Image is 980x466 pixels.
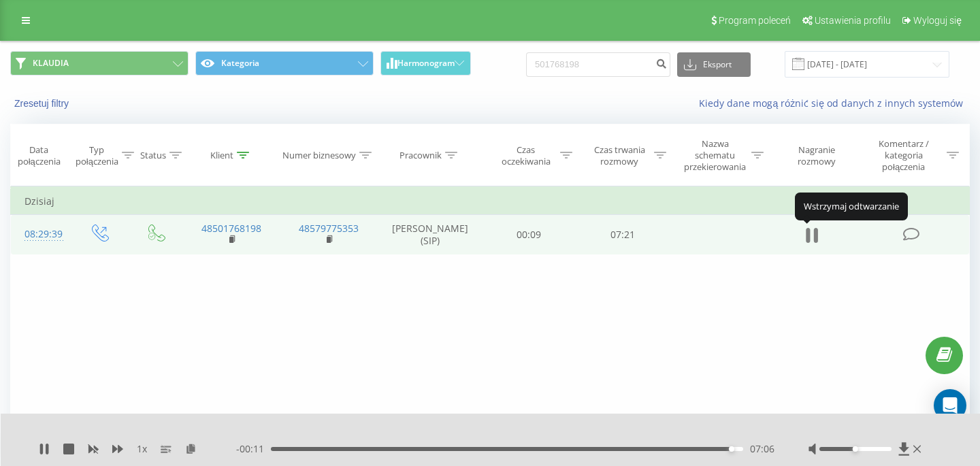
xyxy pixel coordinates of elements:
span: KLAUDIA [33,58,69,69]
div: Pracownik [399,150,442,161]
div: Numer biznesowy [282,150,356,161]
div: Typ połączenia [76,144,118,167]
span: Ustawienia profilu [815,15,891,26]
td: [PERSON_NAME] (SIP) [378,215,483,254]
div: Nazwa schematu przekierowania [682,138,748,173]
button: Zresetuj filtry [10,97,76,110]
div: Komentarz / kategoria połączenia [864,138,943,173]
div: Klient [210,150,233,161]
span: 1 x [137,442,147,456]
div: Open Intercom Messenger [934,389,966,422]
td: 07:21 [576,215,670,254]
div: Wstrzymaj odtwarzanie [795,193,908,220]
span: - 00:11 [236,442,271,456]
span: Wyloguj się [913,15,962,26]
div: Czas trwania rozmowy [588,144,651,167]
a: Kiedy dane mogą różnić się od danych z innych systemów [699,97,970,110]
button: KLAUDIA [10,51,189,76]
div: Accessibility label [729,446,734,452]
input: Wyszukiwanie według numeru [526,52,670,77]
div: 08:29:39 [24,221,57,248]
div: Accessibility label [853,446,858,452]
button: Eksport [677,52,751,77]
span: 07:06 [750,442,774,456]
div: Status [140,150,166,161]
div: Nagranie rozmowy [779,144,853,167]
div: Czas oczekiwania [495,144,557,167]
td: 00:09 [483,215,576,254]
td: Dzisiaj [11,188,970,215]
span: Program poleceń [719,15,791,26]
span: Harmonogram [397,59,455,68]
a: 48579775353 [299,222,359,235]
button: Harmonogram [380,51,471,76]
a: 48501768198 [201,222,261,235]
div: Data połączenia [11,144,67,167]
button: Kategoria [195,51,374,76]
